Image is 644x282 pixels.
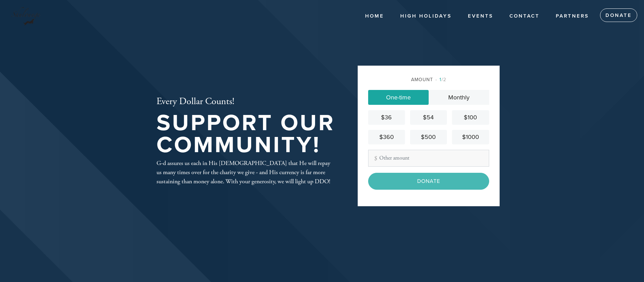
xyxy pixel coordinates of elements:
[368,110,405,125] a: $36
[463,10,498,23] a: Events
[360,10,389,23] a: Home
[455,113,486,122] div: $100
[452,130,489,144] a: $1000
[157,159,336,186] div: G-d assures us each in His [DEMOGRAPHIC_DATA] that He will repay us many times over for the chari...
[551,10,594,23] a: Partners
[410,130,447,144] a: $500
[368,76,489,83] div: Amount
[368,130,405,144] a: $360
[413,133,444,142] div: $500
[600,8,637,22] a: Donate
[371,113,402,122] div: $36
[413,113,444,122] div: $54
[157,112,336,156] h1: Support our Community!
[439,77,442,83] span: 1
[410,110,447,125] a: $54
[395,10,457,23] a: High Holidays
[452,110,489,125] a: $100
[435,77,446,83] span: /2
[504,10,545,23] a: Contact
[368,90,429,105] a: One-time
[429,90,489,105] a: Monthly
[368,150,489,167] input: Other amount
[157,96,336,108] h2: Every Dollar Counts!
[371,133,402,142] div: $360
[10,3,42,28] img: Shulounge%20Logo%20HQ%20%28no%20background%29.png
[455,133,486,142] div: $1000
